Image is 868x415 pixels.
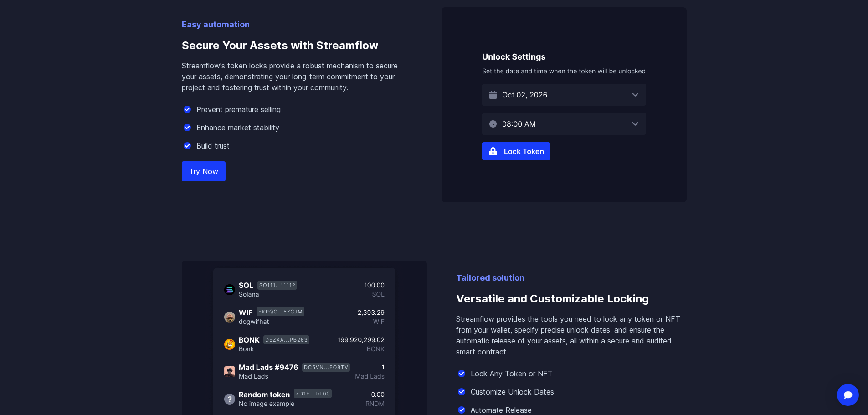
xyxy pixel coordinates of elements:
[456,284,687,313] h3: Versatile and Customizable Locking
[182,60,412,93] p: Streamflow's token locks provide a robust mechanism to secure your assets, demonstrating your lon...
[196,140,230,151] p: Build trust
[837,384,859,406] div: Open Intercom Messenger
[182,161,226,181] a: Try Now
[456,313,687,357] p: Streamflow provides the tools you need to lock any token or NFT from your wallet, specify precise...
[471,386,554,397] p: Customize Unlock Dates
[471,368,553,379] p: Lock Any Token or NFT
[182,31,412,60] h3: Secure Your Assets with Streamflow
[456,272,687,284] p: Tailored solution
[196,122,279,133] p: Enhance market stability
[196,104,281,115] p: Prevent premature selling
[442,7,687,202] img: Secure Your Assets with Streamflow
[182,18,412,31] p: Easy automation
